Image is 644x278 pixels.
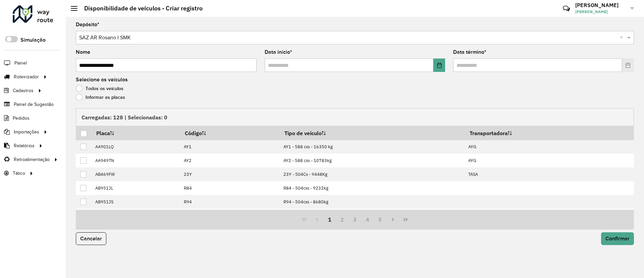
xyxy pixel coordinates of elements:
[92,140,180,154] td: AA901LQ
[280,181,465,195] td: R84 - 504cxs - 9232kg
[399,213,412,226] button: Last Page
[14,128,39,135] span: Importações
[323,213,336,226] button: 1
[348,213,361,226] button: 3
[76,85,123,92] label: Todos os veículos
[465,167,634,181] td: TASA
[92,154,180,167] td: AA949TN
[77,5,203,12] h2: Disponibilidade de veículos - Criar registro
[180,195,280,209] td: R94
[14,59,27,67] span: Painel
[13,87,34,94] span: Cadastros
[92,167,180,181] td: AB469FW
[92,209,180,223] td: AB951JT
[575,9,626,15] span: [PERSON_NAME]
[76,108,634,126] div: Carregadas: 128 | Selecionadas: 0
[76,21,99,29] label: Depósito
[13,115,30,122] span: Pedidos
[180,126,280,140] th: Código
[453,48,486,56] label: Data término
[361,213,374,226] button: 4
[280,126,465,140] th: Tipo de veículo
[336,213,348,226] button: 2
[92,195,180,209] td: AB951JS
[20,36,46,44] label: Simulação
[575,2,626,8] h3: [PERSON_NAME]
[433,58,445,72] button: Choose Date
[180,140,280,154] td: AY1
[620,34,626,42] span: Clear all
[280,209,465,223] td: RS3 - 504cxs - 9078 kg
[76,232,106,245] button: Cancelar
[14,73,39,80] span: Roteirizador
[13,170,25,177] span: Tático
[605,236,630,241] span: Confirmar
[280,167,465,181] td: 23Y - 504Cx - 9448Kg
[465,154,634,167] td: AYG
[280,154,465,167] td: AY2 - 588 cxs - 10783kg
[76,76,128,84] label: Selecione os veículos
[374,213,387,226] button: 5
[14,142,35,149] span: Relatórios
[280,195,465,209] td: R94 - 504cxs - 8680kg
[92,126,180,140] th: Placa
[180,167,280,181] td: 23Y
[180,181,280,195] td: R84
[386,213,399,226] button: Next Page
[92,181,180,195] td: AB951JL
[559,1,574,16] a: Contato Rápido
[465,126,634,140] th: Transportadora
[180,154,280,167] td: AY2
[14,156,50,163] span: Retroalimentação
[76,48,90,56] label: Nome
[465,140,634,154] td: AYG
[265,48,292,56] label: Data início
[180,209,280,223] td: RS3
[80,236,102,241] span: Cancelar
[76,94,125,101] label: Informar as placas
[14,101,54,108] span: Painel de Sugestão
[601,232,634,245] button: Confirmar
[280,140,465,154] td: AY1 - 588 cxs - 16350 kg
